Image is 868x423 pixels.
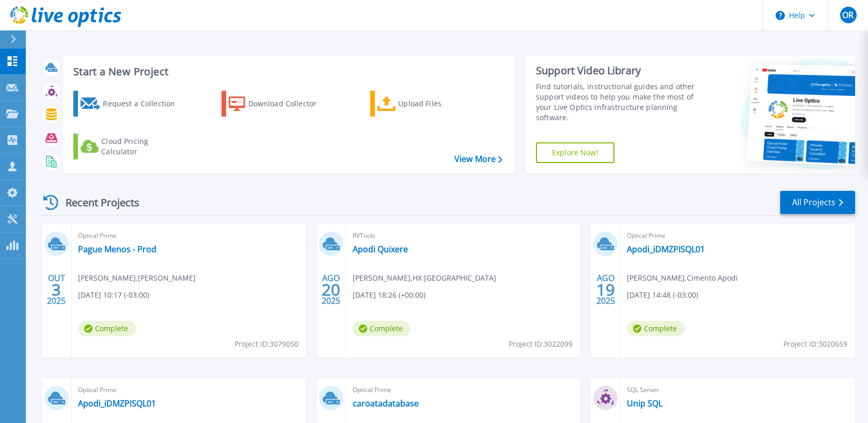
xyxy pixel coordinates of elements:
[536,64,703,77] div: Support Video Library
[627,321,685,336] span: Complete
[627,244,705,254] a: Apodi_iDMZPISQL01
[370,91,485,117] a: Upload Files
[353,244,408,254] a: Apodi Quixere
[842,11,854,19] span: OR
[353,230,575,241] span: RVTools
[78,272,196,284] span: [PERSON_NAME] , [PERSON_NAME]
[536,82,703,123] div: Find tutorials, instructional guides and other support videos to help you make the most of your L...
[627,230,849,241] span: Optical Prime
[353,398,419,409] a: caroatadatabase
[536,142,614,163] a: Explore Now!
[509,338,573,350] span: Project ID: 3022099
[353,384,575,396] span: Optical Prime
[780,191,855,214] a: All Projects
[52,285,61,294] span: 3
[353,321,411,336] span: Complete
[398,93,481,114] div: Upload Files
[596,271,616,308] div: AGO 2025
[78,398,156,409] a: Apodi_iDMZPISQL01
[103,93,185,114] div: Request a Collection
[78,230,300,241] span: Optical Prime
[353,289,425,301] span: [DATE] 18:26 (+00:00)
[234,338,298,350] span: Project ID: 3079050
[596,285,615,294] span: 19
[322,285,340,294] span: 20
[222,91,337,117] a: Download Collector
[78,384,300,396] span: Optical Prime
[627,272,738,284] span: [PERSON_NAME] , Cimento Apodi
[321,271,341,308] div: AGO 2025
[40,190,153,215] div: Recent Projects
[78,321,136,336] span: Complete
[627,289,698,301] span: [DATE] 14:48 (-03:00)
[454,154,502,164] a: View More
[783,338,847,350] span: Project ID: 3020659
[353,272,496,284] span: [PERSON_NAME] , HX [GEOGRAPHIC_DATA]
[73,66,502,77] h3: Start a New Project
[248,93,331,114] div: Download Collector
[627,398,662,409] a: Unip SQL
[627,384,849,396] span: SQL Server
[78,289,149,301] span: [DATE] 10:17 (-03:00)
[73,134,188,159] a: Cloud Pricing Calculator
[73,91,188,117] a: Request a Collection
[46,271,66,308] div: OUT 2025
[78,244,156,254] a: Pague Menos - Prod
[101,136,184,157] div: Cloud Pricing Calculator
